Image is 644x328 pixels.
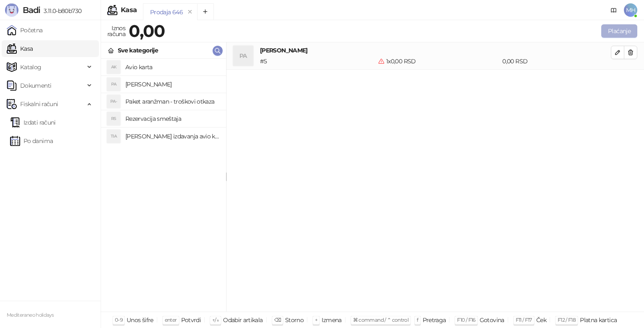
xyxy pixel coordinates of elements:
[181,315,201,325] div: Potvrdi
[20,96,58,112] span: Fiskalni računi
[607,3,621,17] a: Dokumentacija
[580,315,617,325] div: Platna kartica
[258,57,377,66] div: # 5
[115,317,122,323] span: 0-9
[107,78,120,91] div: PA
[5,3,18,17] img: Logo
[322,315,341,325] div: Izmena
[10,114,56,131] a: Izdati računi
[125,130,219,143] h4: [PERSON_NAME] izdavanja avio karta
[377,57,501,66] div: 1 x 0,00 RSD
[10,133,53,149] a: Po danima
[212,317,219,323] span: ↑/↓
[107,130,120,143] div: TIA
[7,312,54,318] small: Mediteraneo holidays
[315,317,317,323] span: +
[106,23,127,39] div: Iznos računa
[601,24,637,38] button: Plaćanje
[184,8,195,16] button: remove
[501,57,613,66] div: 0,00 RSD
[165,317,177,323] span: enter
[7,40,33,57] a: Kasa
[40,7,81,15] span: 3.11.0-b80b730
[285,315,304,325] div: Storno
[558,317,576,323] span: F12 / F18
[23,5,40,15] span: Badi
[536,315,546,325] div: Ček
[107,112,120,125] div: RS
[274,317,281,323] span: ⌫
[197,3,214,20] button: Add tab
[118,46,158,55] div: Sve kategorije
[624,3,637,17] span: MH
[20,77,51,94] span: Dokumenti
[125,78,219,91] h4: [PERSON_NAME]
[7,22,43,39] a: Početna
[125,95,219,108] h4: Paket aranžman - troškovi otkaza
[107,95,120,108] div: PA-
[127,315,153,325] div: Unos šifre
[125,60,219,74] h4: Avio karta
[516,317,532,323] span: F11 / F17
[457,317,475,323] span: F10 / F16
[353,317,409,323] span: ⌘ command / ⌃ control
[150,8,183,17] div: Prodaja 646
[125,112,219,125] h4: Rezervacija smeštaja
[233,46,253,66] div: PA
[129,21,165,41] strong: 0,00
[107,60,120,74] div: AK
[121,7,137,13] div: Kasa
[480,315,504,325] div: Gotovina
[417,317,418,323] span: f
[260,46,611,55] h4: [PERSON_NAME]
[20,59,42,75] span: Katalog
[223,315,262,325] div: Odabir artikala
[101,59,226,312] div: grid
[423,315,446,325] div: Pretraga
